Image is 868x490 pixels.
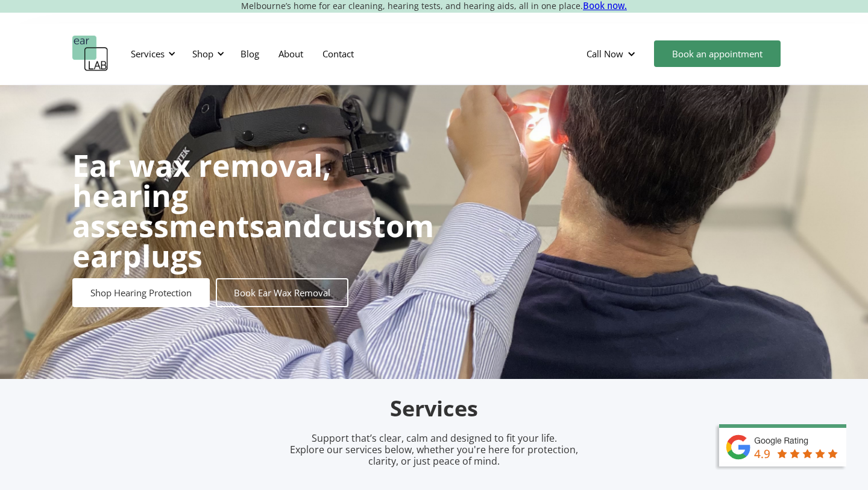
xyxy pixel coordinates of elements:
div: Shop [185,36,228,72]
div: Call Now [577,36,648,72]
div: Services [131,48,165,60]
div: Services [124,36,179,72]
strong: Ear wax removal, hearing assessments [72,145,331,246]
a: Book Ear Wax Removal [216,278,348,307]
strong: custom earplugs [72,205,434,276]
a: About [269,36,313,71]
a: Contact [313,36,363,71]
a: Shop Hearing Protection [72,278,210,307]
div: Shop [192,48,213,60]
a: Book an appointment [654,40,781,67]
a: home [72,36,108,72]
div: Call Now [587,48,623,60]
h1: and [72,150,434,271]
a: Blog [231,36,269,71]
h2: Services [151,395,717,423]
p: Support that’s clear, calm and designed to fit your life. Explore our services below, whether you... [274,433,594,468]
